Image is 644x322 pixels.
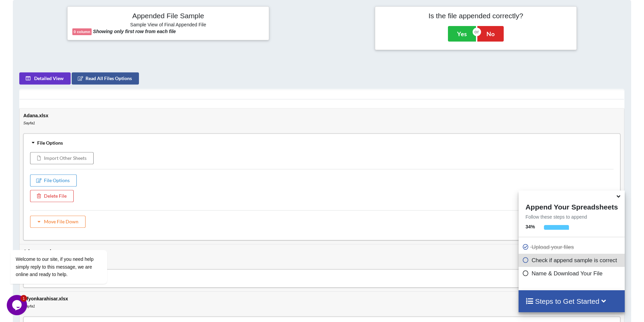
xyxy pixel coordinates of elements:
[448,26,476,42] button: Yes
[519,214,624,220] p: Follow these steps to append
[30,152,94,164] button: Import Other Sheets
[525,224,535,229] b: 34 %
[25,271,618,286] div: File Options
[19,72,71,84] button: Detailed View
[93,29,176,34] b: Showing only first row from each file
[522,269,623,278] p: Name & Download Your File
[380,11,572,20] h4: Is the file appended correctly?
[522,256,623,265] p: Check if append sample is correct
[25,135,618,150] div: File Options
[20,108,624,244] td: Adana.xlsx
[522,243,623,251] p: Upload your files
[477,26,504,42] button: No
[72,22,264,29] h6: Sample View of Final Appended File
[20,244,624,291] td: Adıyaman.xlsx
[30,174,77,187] button: File Options
[23,121,35,125] i: Sayfa1
[519,201,624,211] h4: Append Your Spreadsheets
[72,11,264,21] h4: Appended File Sample
[7,295,28,315] iframe: chat widget
[74,30,90,34] b: 0 column
[23,304,35,308] i: Sayfa1
[72,72,139,84] button: Read All Files Options
[525,297,618,305] h4: Steps to Get Started
[7,189,128,292] iframe: chat widget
